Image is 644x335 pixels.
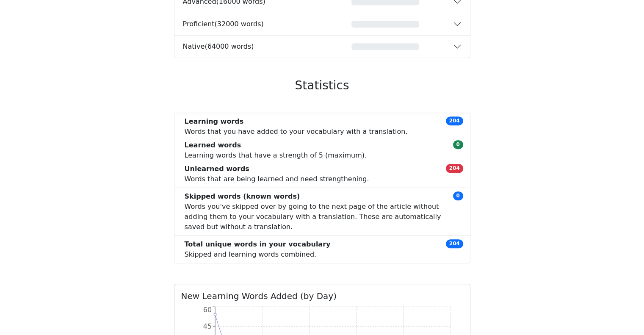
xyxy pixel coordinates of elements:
[453,140,463,149] span: 0
[203,322,211,330] tspan: 45
[185,164,369,174] div: Unlearned words
[183,42,318,50] div: Native ( 64000 words )
[185,191,453,202] div: Skipped words (known words)
[174,78,470,93] h3: Statistics
[185,140,367,150] div: Learned words
[446,116,463,125] span: 204
[453,191,463,200] span: 0
[185,239,331,260] div: Skipped and learning words combined.
[446,164,463,172] span: 204
[446,239,463,248] span: 204
[183,20,318,28] div: Proficient ( 32000 words )
[185,140,367,161] div: Learning words that have a strength of 5 (maximum).
[181,291,463,301] div: New Learning Words Added (by Day)
[174,13,470,35] button: Proficient(32000 words)
[185,164,369,184] div: Words that are being learned and need strengthening.
[185,239,331,249] div: Total unique words in your vocabulary
[185,116,408,137] div: Words that you have added to your vocabulary with a translation.
[185,191,453,232] div: Words you've skipped over by going to the next page of the article without adding them to your vo...
[185,116,408,127] div: Learning words
[174,36,470,58] button: Native(64000 words)
[203,306,211,314] tspan: 60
